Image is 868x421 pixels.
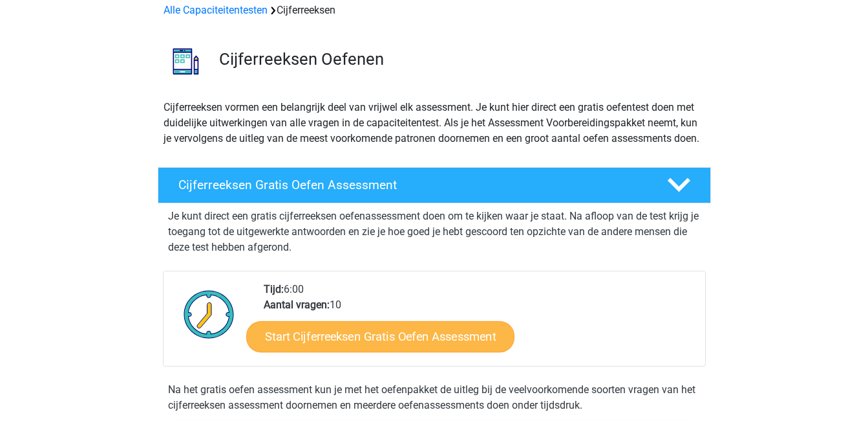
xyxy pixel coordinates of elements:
[158,34,213,89] img: cijferreeksen
[178,177,646,192] h4: Cijferreeksen Gratis Oefen Assessment
[264,299,330,311] b: Aantal vragen:
[264,283,284,295] b: Tijd:
[164,100,705,146] p: Cijferreeksen vormen een belangrijk deel van vrijwel elk assessment. Je kunt hier direct een grat...
[158,3,710,18] div: Cijferreeksen
[176,282,242,347] img: Klok
[163,382,706,413] div: Na het gratis oefen assessment kun je met het oefenpakket de uitleg bij de veelvoorkomende soorte...
[168,209,701,255] p: Je kunt direct een gratis cijferreeksen oefenassessment doen om te kijken waar je staat. Na afloo...
[153,167,716,203] a: Cijferreeksen Gratis Oefen Assessment
[254,282,704,366] div: 6:00 10
[219,49,701,69] h3: Cijferreeksen Oefenen
[164,4,268,16] a: Alle Capaciteitentesten
[246,321,514,352] a: Start Cijferreeksen Gratis Oefen Assessment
